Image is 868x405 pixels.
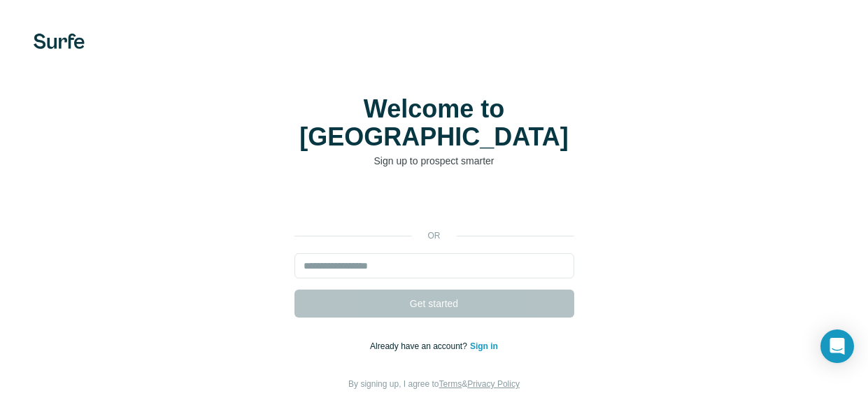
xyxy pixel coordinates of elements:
[348,379,520,389] span: By signing up, I agree to &
[820,329,854,363] div: Open Intercom Messenger
[34,34,85,49] img: Surfe's logo
[287,189,581,220] iframe: Sign in with Google Button
[439,379,462,389] a: Terms
[294,154,574,168] p: Sign up to prospect smarter
[470,341,498,351] a: Sign in
[370,341,470,351] span: Already have an account?
[467,379,520,389] a: Privacy Policy
[412,229,457,242] p: or
[294,95,574,151] h1: Welcome to [GEOGRAPHIC_DATA]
